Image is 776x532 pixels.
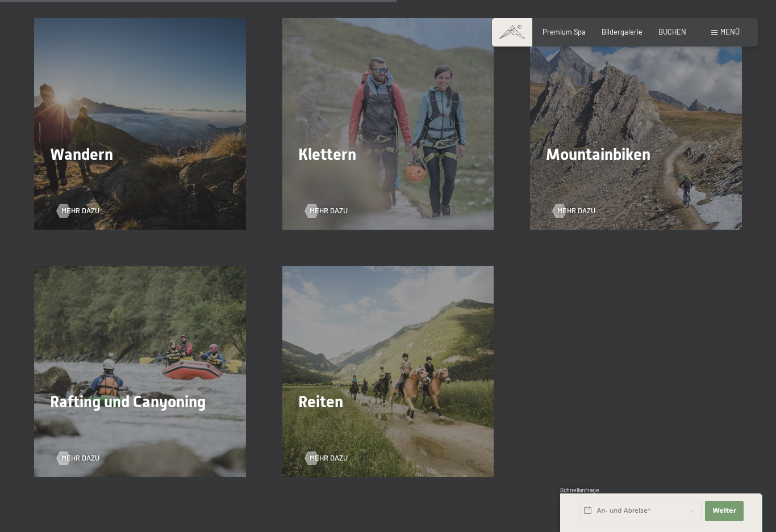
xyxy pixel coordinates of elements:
span: Wandern [50,145,113,164]
span: Mountainbiken [546,145,650,164]
span: Mehr dazu [310,453,348,463]
span: Schnellanfrage [560,487,599,493]
button: Weiter [705,501,744,521]
span: Mehr dazu [557,206,595,216]
span: Reiten [298,392,343,411]
span: Klettern [298,145,356,164]
span: Mehr dazu [61,206,99,216]
span: Rafting und Canyoning [50,392,206,411]
a: Premium Spa [543,27,586,36]
span: Weiter [712,506,736,516]
span: Mehr dazu [310,206,348,216]
span: Mehr dazu [61,453,99,463]
a: BUCHEN [658,27,686,36]
a: Bildergalerie [602,27,643,36]
span: Menü [720,27,740,36]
